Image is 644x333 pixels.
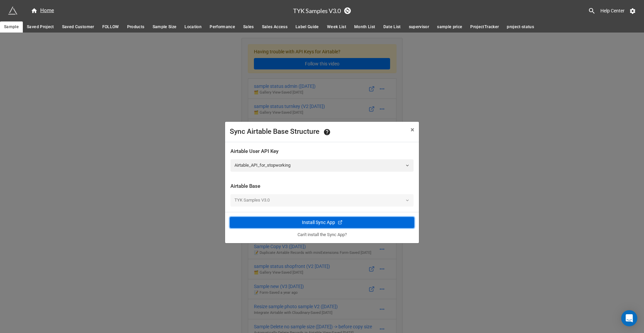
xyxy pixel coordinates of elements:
a: Airtable_API_for_stopworking [230,159,414,171]
span: Sales [243,23,254,31]
span: Week List [327,23,346,31]
span: Saved Customer [62,23,94,31]
div: Home [31,7,54,15]
img: miniextensions-icon.73ae0678.png [8,6,17,15]
span: Sales Access [262,23,287,31]
div: Install Sync App [302,219,335,226]
span: Performance [210,23,235,31]
h3: TYK Samples V3.0 [293,8,341,14]
span: Month List [354,23,375,31]
span: Sample [4,23,19,31]
div: Airtable Base [230,182,414,190]
span: FOLLOW [102,23,119,31]
a: Sync Base Structure [344,7,351,14]
a: Help Center [596,5,629,17]
span: project-status [507,23,534,31]
span: Products [127,23,145,31]
div: Sync Airtable Base Structure [230,126,396,137]
span: sample price [437,23,462,31]
span: Location [184,23,202,31]
span: × [411,126,414,134]
span: Saved Project [27,23,54,31]
div: Airtable User API Key [230,148,414,156]
span: supervisor [409,23,429,31]
span: Date List [383,23,401,31]
a: Can't install the Sync App? [298,232,347,237]
a: Install Sync App [230,217,414,228]
div: Open Intercom Messenger [621,310,637,326]
span: Label Guide [296,23,319,31]
span: Sample Size [153,23,177,31]
span: ProjectTracker [470,23,499,31]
